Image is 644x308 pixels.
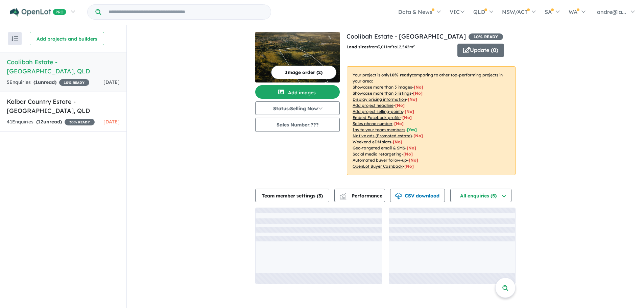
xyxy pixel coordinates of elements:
span: [No] [403,151,413,157]
span: [DATE] [103,79,120,85]
h5: Coolibah Estate - [GEOGRAPHIC_DATA] , QLD [7,57,120,76]
img: line-chart.svg [340,193,346,196]
u: 12,542 m [397,44,415,49]
button: Status:Selling Now [255,101,340,115]
span: [No] [393,139,402,144]
span: [ No ] [395,103,405,108]
span: [ Yes ] [407,127,417,132]
span: [No] [407,145,416,150]
span: [No] [413,133,423,138]
u: Automated buyer follow-up [353,158,407,163]
span: [ No ] [405,109,414,114]
strong: ( unread) [36,119,62,125]
span: [DATE] [103,119,120,125]
p: from [347,44,452,50]
img: sort.svg [11,36,18,41]
span: 30 % READY [65,119,95,125]
button: All enquiries (5) [450,189,511,202]
span: 10 % READY [469,33,503,40]
b: 10 % ready [389,72,412,77]
span: 3 [318,193,321,199]
img: Coolibah Estate - Lowood [255,32,340,82]
button: CSV download [390,189,445,202]
u: Add project headline [353,103,393,108]
u: Showcase more than 3 listings [353,91,411,96]
sup: 2 [413,44,415,48]
span: 1 [35,79,38,85]
span: Performance [341,193,382,199]
button: Image order (2) [271,66,336,79]
b: Land sizes [347,44,368,49]
span: [No] [404,164,414,169]
span: andre@la... [597,8,626,15]
span: [ No ] [408,97,417,102]
span: [ No ] [414,85,423,90]
button: Add images [255,85,340,99]
span: [No] [409,158,418,163]
span: 12 [38,119,43,125]
img: bar-chart.svg [340,195,347,199]
p: Your project is only comparing to other top-performing projects in your area: - - - - - - - - - -... [347,66,516,175]
img: download icon [395,193,402,199]
span: to [393,44,415,49]
sup: 2 [391,44,393,48]
u: Native ads (Promoted estate) [353,133,412,138]
button: Sales Number:??? [255,118,340,132]
span: [ No ] [413,91,423,96]
div: 41 Enquir ies [7,118,95,126]
u: OpenLot Buyer Cashback [353,164,403,169]
input: Try estate name, suburb, builder or developer [102,5,269,19]
span: 10 % READY [59,79,89,86]
u: Sales phone number [353,121,392,126]
img: Openlot PRO Logo White [10,8,66,17]
a: Coolibah Estate - [GEOGRAPHIC_DATA] [347,32,466,40]
u: Display pricing information [353,97,406,102]
u: Weekend eDM slots [353,139,391,144]
div: 5 Enquir ies [7,78,89,87]
u: Embed Facebook profile [353,115,401,120]
button: Performance [334,189,385,202]
u: 3,011 m [378,44,393,49]
u: Showcase more than 3 images [353,85,412,90]
span: [ No ] [394,121,404,126]
button: Update (0) [457,44,504,57]
u: Add project selling-points [353,109,403,114]
u: Social media retargeting [353,151,402,157]
strong: ( unread) [33,79,56,85]
button: Add projects and builders [30,32,104,45]
span: [ No ] [402,115,412,120]
h5: Kalbar Country Estate - [GEOGRAPHIC_DATA] , QLD [7,97,120,115]
u: Invite your team members [353,127,405,132]
u: Geo-targeted email & SMS [353,145,405,150]
button: Team member settings (3) [255,189,329,202]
